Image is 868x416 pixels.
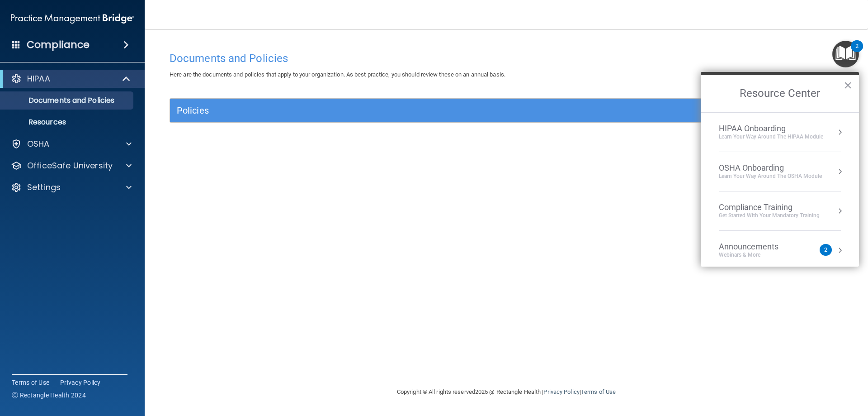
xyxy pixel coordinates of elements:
[6,118,129,127] p: Resources
[177,103,836,118] a: Policies
[719,133,823,141] div: Learn Your Way around the HIPAA module
[11,139,132,149] a: OSHA
[170,71,505,78] span: Here are the documents and policies that apply to your organization. As best practice, you should...
[341,378,671,406] div: Copyright © All rights reserved 2025 @ Rectangle Health | |
[27,182,61,193] p: Settings
[719,124,823,134] div: HIPAA Onboarding
[27,38,90,51] h4: Compliance
[832,41,859,67] button: Open Resource Center, 2 new notifications
[11,73,131,84] a: HIPAA
[581,388,616,395] a: Terms of Use
[177,105,668,115] h5: Policies
[712,352,857,388] iframe: Drift Widget Chat Controller
[719,202,820,212] div: Compliance Training
[11,160,132,171] a: OfficeSafe University
[27,73,50,84] p: HIPAA
[543,388,579,395] a: Privacy Policy
[60,378,101,387] a: Privacy Policy
[719,212,820,220] div: Get Started with your mandatory training
[170,53,843,64] h4: Documents and Policies
[6,96,129,105] p: Documents and Policies
[27,160,113,171] p: OfficeSafe University
[12,378,49,387] a: Terms of Use
[11,182,132,193] a: Settings
[27,139,50,149] p: OSHA
[11,10,134,28] img: PMB logo
[844,78,852,92] button: Close
[719,172,822,180] div: Learn your way around the OSHA module
[12,391,86,400] span: Ⓒ Rectangle Health 2024
[719,251,797,259] div: Webinars & More
[719,163,822,173] div: OSHA Onboarding
[701,75,859,112] h2: Resource Center
[855,46,859,58] div: 2
[701,72,859,267] div: Resource Center
[719,242,797,252] div: Announcements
